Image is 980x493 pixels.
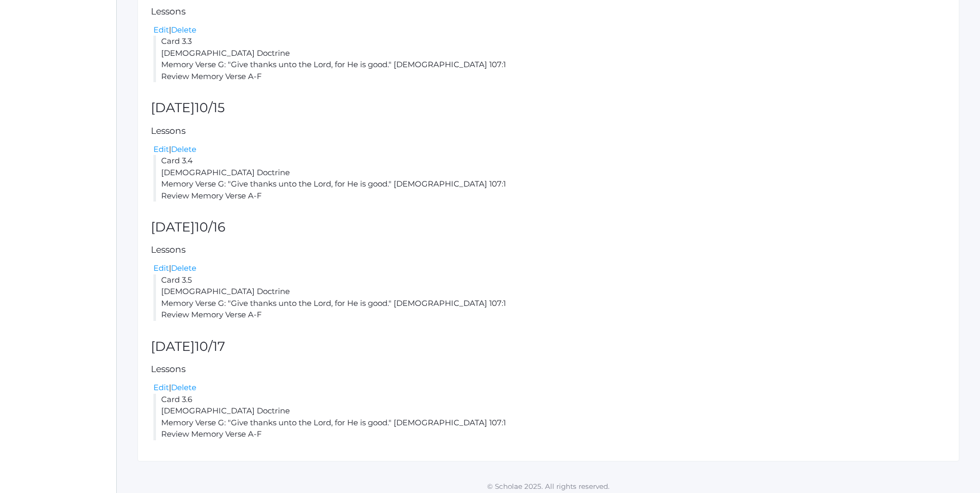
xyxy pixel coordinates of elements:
h2: [DATE] [151,340,946,354]
h2: [DATE] [151,220,946,235]
div: | [153,382,946,394]
div: | [153,24,946,36]
h5: Lessons [151,7,946,17]
div: | [153,144,946,156]
a: Delete [171,25,196,35]
p: © Scholae 2025. All rights reserved. [117,481,980,491]
h5: Lessons [151,126,946,136]
li: Card 3.6 [DEMOGRAPHIC_DATA] Doctrine Memory Verse G: "Give thanks unto the Lord, for He is good."... [153,394,946,440]
li: Card 3.3 [DEMOGRAPHIC_DATA] Doctrine Memory Verse G: "Give thanks unto the Lord, for He is good."... [153,36,946,82]
a: Delete [171,144,196,154]
a: Delete [171,263,196,273]
div: | [153,263,946,274]
h2: [DATE] [151,101,946,115]
a: Edit [153,144,169,154]
span: 10/16 [195,219,225,235]
li: Card 3.5 [DEMOGRAPHIC_DATA] Doctrine Memory Verse G: "Give thanks unto the Lord, for He is good."... [153,274,946,321]
a: Edit [153,25,169,35]
a: Delete [171,382,196,392]
a: Edit [153,263,169,273]
span: 10/17 [195,338,225,354]
a: Edit [153,382,169,392]
h5: Lessons [151,245,946,255]
span: 10/15 [195,100,225,115]
li: Card 3.4 [DEMOGRAPHIC_DATA] Doctrine Memory Verse G: "Give thanks unto the Lord, for He is good."... [153,155,946,202]
h5: Lessons [151,364,946,374]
